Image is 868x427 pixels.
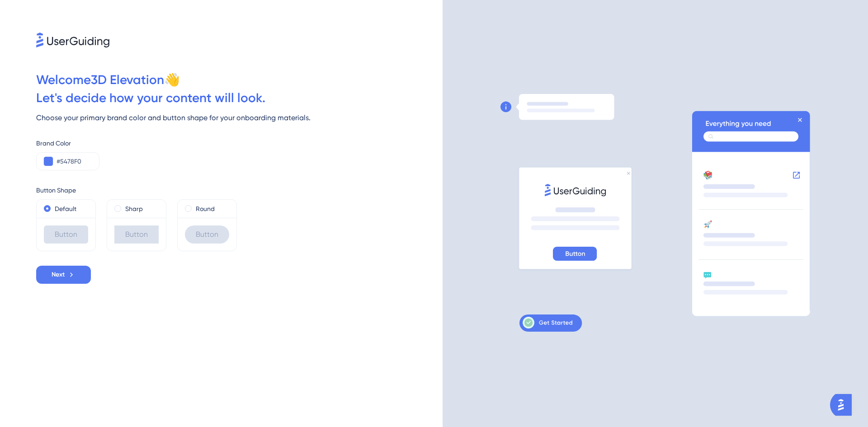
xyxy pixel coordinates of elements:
[36,71,443,89] div: Welcome 3D Elevation 👋
[55,203,76,214] label: Default
[36,138,443,149] div: Brand Color
[196,203,215,214] label: Round
[114,225,159,244] div: Button
[52,269,65,280] span: Next
[44,225,88,244] div: Button
[830,391,857,418] iframe: UserGuiding AI Assistant Launcher
[36,185,443,196] div: Button Shape
[185,225,229,244] div: Button
[36,266,91,284] button: Next
[125,203,143,214] label: Sharp
[36,89,443,107] div: Let ' s decide how your content will look.
[36,113,443,123] div: Choose your primary brand color and button shape for your onboarding materials.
